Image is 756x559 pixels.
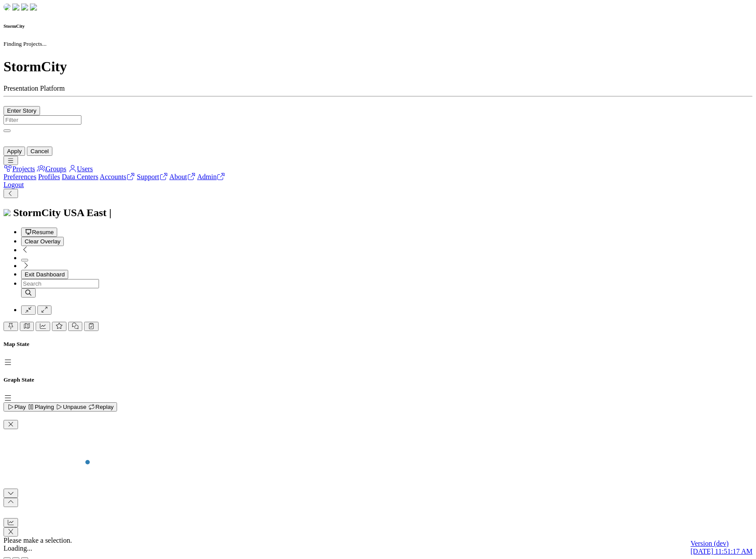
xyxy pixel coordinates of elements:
[12,4,19,11] img: chi-fish-down.png
[27,147,52,156] button: Cancel
[63,207,106,218] span: USA East
[21,4,28,11] img: chi-fish-up.png
[4,40,47,47] small: Finding Projects...
[21,237,64,246] button: Clear Overlay
[27,404,54,410] span: Playing
[4,85,65,92] span: Presentation Platform
[4,23,752,29] h6: StormCity
[169,173,196,180] a: About
[4,341,752,348] h5: Map State
[4,376,752,383] h5: Graph State
[38,173,60,180] a: Profiles
[4,537,752,544] div: Please make a selection.
[55,404,86,410] span: Unpause
[4,115,81,125] input: Filter
[4,181,24,188] a: Logout
[197,173,225,180] a: Admin
[62,173,98,180] a: Data Centers
[109,207,111,218] span: |
[4,4,11,11] img: chi-fish-down.png
[4,106,40,115] button: Enter Story
[4,209,11,216] img: chi-fish-icon.svg
[4,544,752,552] div: Loading...
[100,173,135,180] a: Accounts
[4,402,117,412] button: Play Playing Unpause Replay
[7,404,26,410] span: Play
[4,173,37,180] a: Preferences
[4,59,752,75] h1: StormCity
[21,270,68,279] button: Exit Dashboard
[690,548,752,555] span: [DATE] 11:51:17 AM
[137,173,168,180] a: Support
[30,4,37,11] img: chi-fish-blink.png
[21,228,57,237] button: Resume
[690,540,752,555] a: Version (dev) [DATE] 11:51:17 AM
[4,147,25,156] button: Apply
[37,165,66,173] a: Groups
[13,207,61,218] span: StormCity
[88,404,114,410] span: Replay
[68,165,93,173] a: Users
[4,165,35,173] a: Projects
[21,279,99,288] input: Search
